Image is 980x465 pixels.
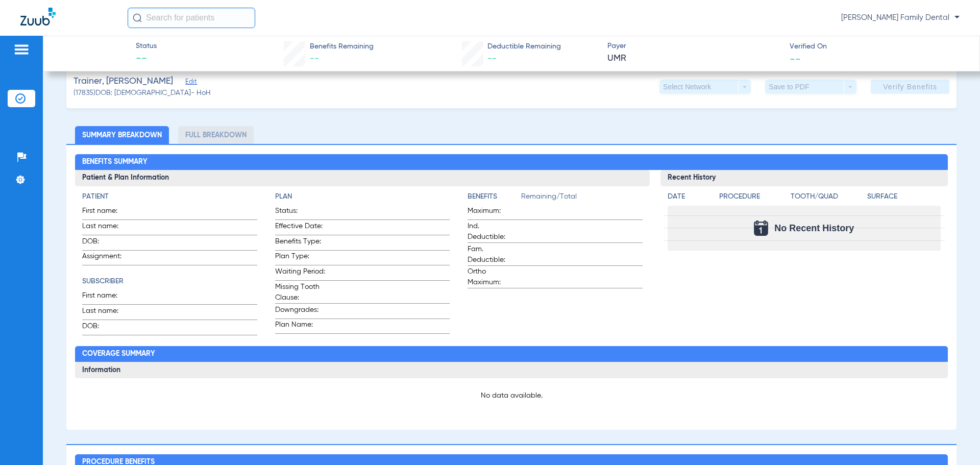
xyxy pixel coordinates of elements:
app-breakdown-title: Date [668,191,710,206]
span: First name: [82,290,132,304]
span: Waiting Period: [275,266,325,280]
span: -- [310,54,319,63]
span: -- [136,52,157,66]
span: Remaining/Total [521,191,642,206]
h4: Procedure [719,191,787,202]
span: Benefits Remaining [310,41,374,52]
span: DOB: [82,321,132,335]
img: Zuub Logo [20,8,56,26]
h4: Surface [867,191,940,202]
li: Full Breakdown [178,126,254,144]
input: Search for patients [128,8,255,28]
h3: Patient & Plan Information [75,170,649,186]
span: Effective Date: [275,221,325,235]
span: Plan Name: [275,320,325,333]
iframe: Chat Widget [929,416,980,465]
h4: Patient [82,191,257,202]
span: First name: [82,206,132,219]
span: Deductible Remaining [487,41,561,52]
img: hamburger-icon [13,43,30,56]
span: No Recent History [774,223,854,233]
span: Fam. Deductible: [468,244,518,265]
span: Ortho Maximum: [468,266,518,288]
span: UMR [607,52,781,65]
span: Payer [607,41,781,52]
span: Status: [275,206,325,219]
h4: Plan [275,191,450,202]
span: Last name: [82,221,132,235]
span: (17835) DOB: [DEMOGRAPHIC_DATA] - HoH [73,88,211,99]
h4: Benefits [468,191,521,202]
app-breakdown-title: Tooth/Quad [791,191,864,206]
h4: Tooth/Quad [791,191,864,202]
span: Missing Tooth Clause: [275,282,325,303]
app-breakdown-title: Procedure [719,191,787,206]
span: Edit [185,78,194,88]
span: Plan Type: [275,251,325,265]
span: DOB: [82,236,132,250]
h4: Date [668,191,710,202]
span: [PERSON_NAME] Family Dental [841,13,960,23]
h3: Recent History [660,170,948,186]
span: Assignment: [82,251,132,265]
span: -- [487,54,497,63]
h2: Benefits Summary [75,154,947,170]
span: Ind. Deductible: [468,221,518,242]
span: Trainer, [PERSON_NAME] [73,75,173,88]
h2: Coverage Summary [75,346,947,362]
span: Verified On [790,41,963,52]
li: Summary Breakdown [75,126,169,144]
h4: Subscriber [82,276,257,287]
span: -- [790,53,801,64]
p: No data available. [82,390,940,401]
span: Benefits Type: [275,236,325,250]
h3: Information [75,362,947,378]
span: Downgrades: [275,305,325,319]
span: Last name: [82,306,132,320]
app-breakdown-title: Benefits [468,191,521,206]
app-breakdown-title: Surface [867,191,940,206]
span: Maximum: [468,206,518,219]
img: Calendar [754,221,768,236]
img: Search Icon [133,13,142,22]
span: Status [136,41,157,52]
